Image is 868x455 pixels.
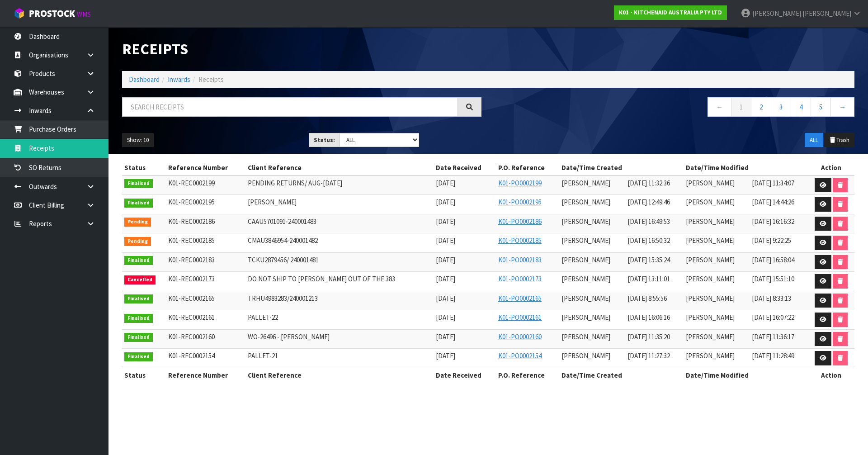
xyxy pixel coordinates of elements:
a: ← [708,97,731,117]
span: [PERSON_NAME] [561,236,610,245]
span: [PERSON_NAME] [561,198,610,206]
span: [PERSON_NAME] [686,332,735,341]
span: K01-REC0002186 [168,217,215,226]
a: K01-PO0002173 [498,275,542,283]
span: Finalised [124,333,153,342]
span: [PERSON_NAME] [686,236,735,245]
span: Finalised [124,294,153,303]
span: [PERSON_NAME] [686,351,735,360]
span: [PERSON_NAME] [561,332,610,341]
th: Date/Time Created [559,368,684,382]
span: [PERSON_NAME] [561,275,610,283]
a: → [830,97,854,117]
span: TRHU4983283/240001213 [248,294,318,303]
strong: Status: [314,136,335,144]
span: [DATE] 9:22:25 [752,236,791,245]
span: TCKU2879456/ 240001481 [248,256,319,264]
span: [DATE] 8:55:56 [627,294,667,303]
span: K01-REC0002154 [168,351,215,360]
span: [PERSON_NAME] [561,256,610,264]
span: [DATE] 11:35:20 [627,332,670,341]
span: [DATE] 16:07:22 [752,313,794,322]
span: [DATE] [436,179,455,187]
span: Finalised [124,199,153,208]
span: [DATE] 11:34:07 [752,179,794,187]
th: P.O. Reference [496,368,559,382]
span: K01-REC0002161 [168,313,215,322]
span: PALLET-22 [248,313,278,322]
span: [DATE] 11:28:49 [752,351,794,360]
span: CMAU3846954-240001482 [248,236,318,245]
span: K01-REC0002160 [168,332,215,341]
button: ALL [805,133,823,147]
span: Finalised [124,314,153,323]
span: [PERSON_NAME] [686,275,735,283]
a: K01-PO0002183 [498,256,542,264]
span: [DATE] [436,256,455,264]
a: K01-PO0002185 [498,236,542,245]
span: [DATE] 15:35:24 [627,256,670,264]
span: PALLET-21 [248,351,278,360]
th: Action [808,161,854,175]
span: [DATE] 11:27:32 [627,351,670,360]
a: Inwards [168,75,190,84]
span: [DATE] [436,217,455,226]
th: Date/Time Modified [684,161,808,175]
span: K01-REC0002199 [168,179,215,187]
span: Pending [124,218,151,227]
span: [DATE] 16:16:32 [752,217,794,226]
a: Dashboard [129,75,160,84]
a: 3 [771,97,791,117]
span: [PERSON_NAME] [686,294,735,303]
h1: Receipts [122,41,481,57]
span: Finalised [124,179,153,188]
span: Finalised [124,352,153,361]
span: [DATE] [436,275,455,283]
span: [DATE] [436,294,455,303]
span: [DATE] [436,313,455,322]
a: K01-PO0002154 [498,351,542,360]
span: [DATE] 11:36:17 [752,332,794,341]
span: [PERSON_NAME] [752,9,801,18]
small: WMS [77,10,91,19]
span: DO NOT SHIP TO [PERSON_NAME] OUT OF THE 383 [248,275,395,283]
th: Client Reference [245,368,434,382]
img: cube-alt.png [14,8,25,19]
span: [PERSON_NAME] [686,217,735,226]
span: [DATE] 11:32:36 [627,179,670,187]
span: [PERSON_NAME] [561,294,610,303]
span: [DATE] 8:33:13 [752,294,791,303]
span: [DATE] [436,198,455,206]
span: Receipts [198,75,224,84]
span: [DATE] 16:49:53 [627,217,670,226]
span: K01-REC0002165 [168,294,215,303]
a: K01-PO0002160 [498,332,542,341]
th: Reference Number [166,368,245,382]
span: [PERSON_NAME] [686,313,735,322]
span: PENDING RETURNS/ AUG-[DATE] [248,179,342,187]
a: 5 [811,97,831,117]
th: Date/Time Modified [684,368,808,382]
a: 1 [731,97,751,117]
span: ProStock [29,8,75,19]
a: K01-PO0002161 [498,313,542,322]
a: K01-PO0002199 [498,179,542,187]
span: [DATE] 14:44:26 [752,198,794,206]
span: K01-REC0002195 [168,198,215,206]
span: [PERSON_NAME] [686,256,735,264]
span: [PERSON_NAME] [561,351,610,360]
a: K01-PO0002186 [498,217,542,226]
a: K01 - KITCHENAID AUSTRALIA PTY LTD [614,5,727,20]
span: [PERSON_NAME] [561,179,610,187]
a: K01-PO0002195 [498,198,542,206]
span: [DATE] 16:50:32 [627,236,670,245]
th: Client Reference [245,161,434,175]
span: [PERSON_NAME] [686,179,735,187]
nav: Page navigation [495,97,854,119]
button: Trash [824,133,854,147]
span: Finalised [124,256,153,265]
span: [DATE] 15:51:10 [752,275,794,283]
span: [PERSON_NAME] [561,313,610,322]
span: [DATE] 16:06:16 [627,313,670,322]
th: Date/Time Created [559,161,684,175]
